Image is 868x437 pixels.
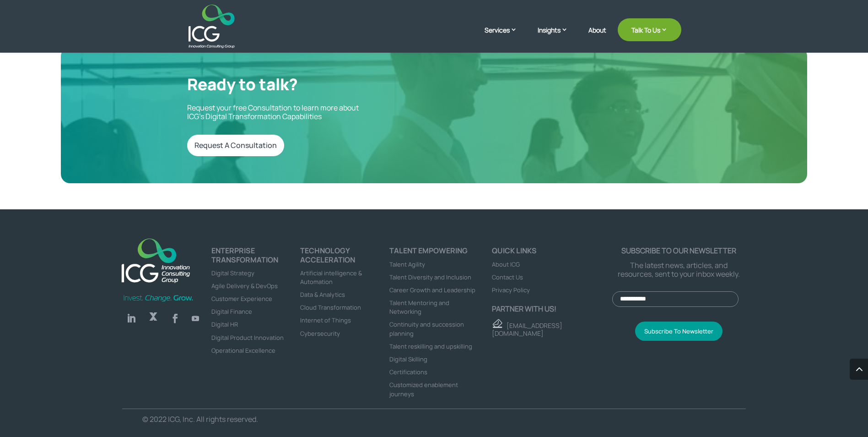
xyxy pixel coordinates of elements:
[492,305,612,313] p: Partner with us!
[187,135,284,156] a: Request A Consultation
[211,282,278,290] a: Agile Delivery & DevOps
[300,269,362,286] a: Artificial intelligence & Automation
[116,233,195,289] a: logo_footer
[211,295,272,303] a: Customer Experience
[389,368,427,376] a: Certifications
[389,381,458,398] a: Customized enablement journeys
[211,269,254,277] a: Digital Strategy
[116,233,195,287] img: ICG-new logo (1)
[492,246,612,259] h4: Quick links
[389,246,479,259] h4: Talent Empowering
[300,316,351,324] a: Internet of Things
[485,25,526,48] a: Services
[300,246,389,268] h4: TECHNOLOGY ACCELERATION
[492,321,562,338] a: [EMAIL_ADDRESS][DOMAIN_NAME]
[492,286,530,294] a: Privacy Policy
[211,333,284,342] a: Digital Product Innovation
[389,342,472,350] a: Talent reskilling and upskilling
[644,327,713,335] span: Subscribe To Newsletter
[144,309,162,328] a: Follow on X
[142,415,418,424] p: © 2022 ICG, Inc. All rights reserved.
[122,294,194,303] img: Invest-Change-Grow-Green
[492,260,520,268] a: About ICG
[187,104,421,121] p: Request your free Consultation to learn more about ICG’s Digital Transformation Capabilities
[492,273,523,281] a: Contact Us
[211,246,301,268] h4: ENTERPRISE TRANSFORMATION
[588,27,606,48] a: About
[612,261,746,279] p: The latest news, articles, and resources, sent to your inbox weekly.
[166,309,184,328] a: Follow on Facebook
[389,286,475,294] a: Career Growth and Leadership
[538,25,577,48] a: Insights
[635,322,722,341] button: Subscribe To Newsletter
[189,5,235,48] img: ICG
[122,309,140,328] a: Follow on LinkedIn
[300,303,361,311] a: Cloud Transformation
[389,273,471,281] a: Talent Diversity and Inclusion
[187,75,421,98] h2: Ready to talk?
[211,346,275,355] a: Operational Excellence
[389,320,464,337] a: Continuity and succession planning
[389,355,427,363] a: Digital Skilling
[188,311,203,326] a: Follow on Youtube
[716,338,868,437] iframe: Chat Widget
[492,319,502,328] img: email - ICG
[389,260,425,268] a: Talent Agility
[618,18,681,41] a: Talk To Us
[211,320,238,328] a: Digital HR
[389,299,449,316] a: Talent Mentoring and Networking
[300,290,345,299] a: Data & Analytics
[612,246,746,255] p: Subscribe to our newsletter
[300,329,340,338] a: Cybersecurity
[211,307,252,316] a: Digital Finance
